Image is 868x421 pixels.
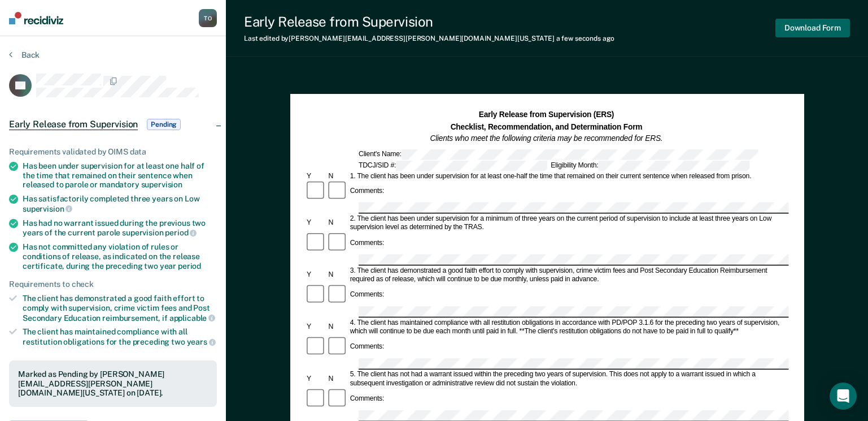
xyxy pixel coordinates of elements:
[357,149,760,159] div: Client's Name:
[23,218,217,238] div: Has had no warrant issued during the previous two years of the current parole supervision
[326,271,348,280] div: N
[141,180,182,189] span: supervision
[556,35,614,42] span: a few seconds ago
[23,161,217,190] div: Has been under supervision for at least one half of the time that remained on their sentence when...
[305,323,326,332] div: Y
[23,194,217,213] div: Has satisfactorily completed three years on Low
[305,219,326,227] div: Y
[305,271,326,280] div: Y
[348,187,386,196] div: Comments:
[348,343,386,351] div: Comments:
[348,239,386,248] div: Comments:
[199,9,217,27] button: TO
[165,228,197,237] span: period
[348,319,787,336] div: 4. The client has maintained compliance with all restitution obligations in accordance with PD/PO...
[305,171,326,180] div: Y
[348,171,787,180] div: 1. The client has been under supervision for at least one-half the time that remained on their cu...
[23,327,217,346] div: The client has maintained compliance with all restitution obligations for the preceding two
[830,383,857,410] div: Open Intercom Messenger
[9,50,40,60] button: Back
[348,267,787,284] div: 3. The client has demonstrated a good faith effort to comply with supervision, crime victim fees ...
[9,119,138,130] span: Early Release from Supervision
[348,371,787,388] div: 5. The client has not had a warrant issued within the preceding two years of supervision. This do...
[326,219,348,227] div: N
[326,323,348,332] div: N
[23,204,72,213] span: supervision
[187,337,216,346] span: years
[348,395,386,403] div: Comments:
[305,375,326,384] div: Y
[326,375,348,384] div: N
[169,313,215,323] span: applicable
[178,261,201,270] span: period
[9,12,63,24] img: Recidiviz
[23,242,217,270] div: Has not committed any violation of rules or conditions of release, as indicated on the release ce...
[357,160,549,170] div: TDCJ/SID #:
[9,280,217,289] div: Requirements to check
[348,215,787,233] div: 2. The client has been under supervision for a minimum of three years on the current period of su...
[9,147,217,157] div: Requirements validated by OIMS data
[199,9,217,27] div: T O
[478,110,613,119] strong: Early Release from Supervision (ERS)
[147,119,181,130] span: Pending
[244,35,614,42] div: Last edited by [PERSON_NAME][EMAIL_ADDRESS][PERSON_NAME][DOMAIN_NAME][US_STATE]
[348,291,386,299] div: Comments:
[450,122,642,131] strong: Checklist, Recommendation, and Determination Form
[326,171,348,180] div: N
[18,370,208,398] div: Marked as Pending by [PERSON_NAME][EMAIL_ADDRESS][PERSON_NAME][DOMAIN_NAME][US_STATE] on [DATE].
[430,134,662,143] em: Clients who meet the following criteria may be recommended for ERS.
[244,14,614,30] div: Early Release from Supervision
[549,160,751,170] div: Eligibility Month:
[775,19,850,37] button: Download Form
[23,294,217,323] div: The client has demonstrated a good faith effort to comply with supervision, crime victim fees and...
